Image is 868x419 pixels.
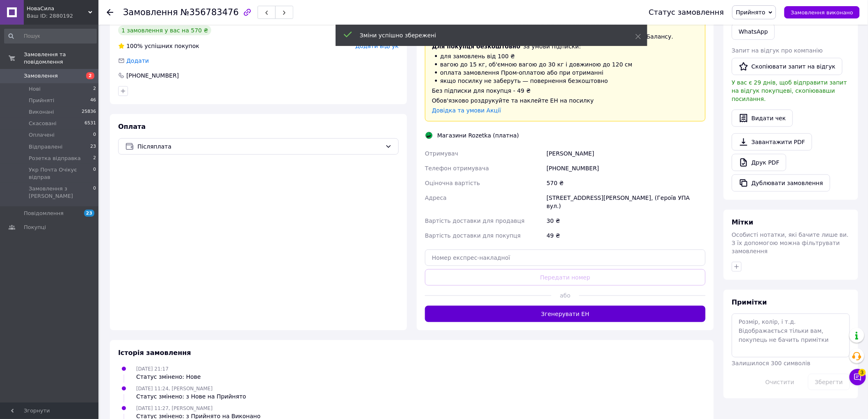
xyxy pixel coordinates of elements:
span: Замовлення з [PERSON_NAME] [29,185,93,200]
span: Скасовані [29,120,57,127]
div: 30 ₴ [545,213,707,228]
span: Запит на відгук про компанію [732,47,823,54]
span: 0 [93,166,96,181]
span: Виконані [29,108,54,116]
span: Оціночна вартість [425,180,480,186]
button: Дублювати замовлення [732,174,830,192]
span: №356783476 [180,7,239,17]
input: Пошук [4,29,97,44]
span: Прийняті [29,97,54,104]
div: Обов'язково роздрукуйте та наклейте ЕН на посилку [432,96,699,105]
a: Друк PDF [732,154,786,171]
span: [DATE] 11:24, [PERSON_NAME] [136,386,212,392]
div: Повернутися назад [107,8,113,16]
span: Оплачені [29,131,55,139]
span: 25836 [82,108,96,116]
span: Розетка відправка [29,155,81,162]
span: Покупці [24,224,46,231]
span: У вас є 29 днів, щоб відправити запит на відгук покупцеві, скопіювавши посилання. [732,79,847,102]
span: 100% [126,43,143,49]
span: Вартість доставки для покупця [425,232,521,239]
button: Чат з покупцем3 [850,369,866,385]
div: [PERSON_NAME] [545,146,707,161]
span: 2 [93,85,96,93]
span: Укр Почта Очікує відправ [29,166,93,181]
button: Замовлення виконано [784,6,860,18]
div: Зміни успішно збережені [360,31,615,39]
div: 1 замовлення у вас на 570 ₴ [118,25,211,35]
span: 2 [86,72,94,79]
span: 2 [93,155,96,162]
span: або [551,291,579,300]
span: Прийнято [736,9,765,16]
button: Скопіювати запит на відгук [732,58,843,75]
span: Вартість доставки для продавця [425,218,525,224]
span: 3 [859,369,866,376]
span: Відправлені [29,143,62,151]
span: НоваСила [27,5,88,12]
div: Магазини Rozetka (платна) [435,131,521,140]
span: 46 [90,97,96,104]
li: для замовлень від 100 ₴ [432,52,699,60]
button: Згенерувати ЕН [425,306,706,322]
span: Повідомлення [24,210,64,217]
div: [STREET_ADDRESS][PERSON_NAME], (Героїв УПА вул.) [545,190,707,213]
div: успішних покупок [118,42,199,50]
span: Телефон отримувача [425,165,489,172]
div: 570 ₴ [545,176,707,190]
div: 49 ₴ [545,228,707,243]
span: [DATE] 21:17 [136,366,169,372]
span: Оплата [118,123,146,131]
span: Історія замовлення [118,349,191,357]
a: Довідка та умови Акції [432,107,501,114]
button: Видати чек [732,110,793,127]
span: 23 [84,210,94,217]
span: Отримувач [425,150,458,157]
div: Статус замовлення [649,8,724,16]
input: Номер експрес-накладної [425,250,706,266]
div: Статус змінено: Нове [136,373,201,381]
span: Адреса [425,195,447,201]
a: Завантажити PDF [732,133,812,151]
span: Додати [126,57,149,64]
span: Нові [29,85,41,93]
li: оплата замовлення Пром-оплатою або при отриманні [432,69,699,77]
span: Примітки [732,298,767,306]
span: Мітки [732,218,754,226]
span: Післяплата [137,142,382,151]
a: WhatsApp [732,23,775,40]
li: якщо посилку не заберуть — повернення безкоштовно [432,77,699,85]
div: Ваш ID: 2880192 [27,12,98,20]
li: вагою до 15 кг, об'ємною вагою до 30 кг і довжиною до 120 см [432,60,699,69]
span: 0 [93,131,96,139]
span: Замовлення та повідомлення [24,51,98,66]
div: [PHONE_NUMBER] [545,161,707,176]
span: Замовлення [24,72,58,80]
span: 0 [93,185,96,200]
div: Без підписки для покупця - 49 ₴ [432,87,699,95]
div: Статус змінено: з Нове на Прийнято [136,392,246,401]
span: [DATE] 11:27, [PERSON_NAME] [136,405,212,411]
span: Для покупця безкоштовно [432,43,521,50]
span: Замовлення виконано [791,9,853,16]
span: Додати відгук [356,43,399,49]
div: [PHONE_NUMBER] [126,71,180,80]
span: 6531 [85,120,96,127]
span: Особисті нотатки, які бачите лише ви. З їх допомогою можна фільтрувати замовлення [732,231,849,254]
span: Замовлення [123,7,178,17]
span: Залишилося 300 символів [732,360,811,366]
span: 23 [90,143,96,151]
